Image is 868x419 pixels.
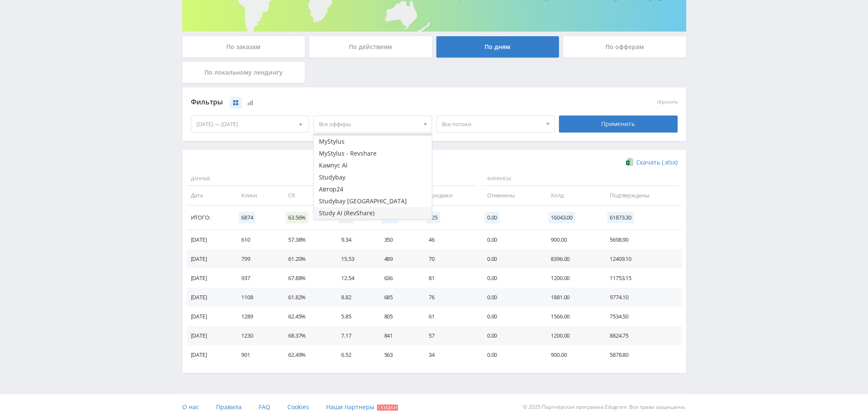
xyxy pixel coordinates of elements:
td: 805 [375,307,420,326]
button: Studybay [GEOGRAPHIC_DATA] [314,195,432,207]
td: 9.34 [333,230,375,249]
td: 12.54 [333,269,375,288]
td: 76 [420,288,479,307]
td: 563 [375,345,420,364]
td: 610 [233,230,280,249]
td: Подтверждены [601,186,681,205]
span: Финансы: [481,172,680,186]
td: Холд [542,186,601,205]
td: Дата [187,186,233,205]
div: [DATE] — [DATE] [191,116,309,132]
td: 62.49% [280,345,333,364]
span: 6874 [239,212,255,223]
td: [DATE] [187,326,233,345]
td: Итого: [187,205,233,230]
td: 7.17 [333,326,375,345]
td: 0.00 [479,326,542,345]
td: 1230 [233,326,280,345]
div: По заказам [182,36,305,58]
td: 15.53 [333,249,375,269]
span: 61873.30 [607,212,634,223]
span: FAQ [259,403,270,411]
td: [DATE] [187,307,233,326]
td: 61.82% [280,288,333,307]
td: [DATE] [187,288,233,307]
td: 5878.80 [601,345,681,364]
td: 12409.10 [601,249,681,269]
td: 61.20% [280,249,333,269]
td: 900.00 [542,345,601,364]
button: Studybay [314,171,432,183]
td: 8.82 [333,288,375,307]
span: Скачать (.xlsx) [636,159,678,166]
td: 0.00 [479,345,542,364]
div: Фильтры [191,96,555,109]
td: 1289 [233,307,280,326]
span: Наши партнеры [326,403,374,411]
td: 937 [233,269,280,288]
td: 7534.50 [601,307,681,326]
td: [DATE] [187,249,233,269]
td: Продажи [420,186,479,205]
span: Правила [216,403,242,411]
span: Cookies [287,403,309,411]
td: 0.00 [479,307,542,326]
td: 61 [420,307,479,326]
div: Применить [559,116,678,133]
td: 489 [375,249,420,269]
td: 5.85 [333,307,375,326]
td: [DATE] [187,230,233,249]
td: 1881.00 [542,288,601,307]
td: 9774.10 [601,288,681,307]
img: xlsx [626,158,633,166]
div: По офферам [563,36,686,58]
span: 425 [426,212,440,223]
td: 0.00 [479,249,542,269]
td: 1200.00 [542,269,601,288]
td: 0.00 [479,230,542,249]
td: 900.00 [542,230,601,249]
td: 34 [420,345,479,364]
td: 70 [420,249,479,269]
div: По действиям [309,36,432,58]
button: Автор24 [314,183,432,195]
td: 841 [375,326,420,345]
button: MyStylus - Revshare [314,147,432,159]
td: CR [280,186,333,205]
td: Отменены [479,186,542,205]
td: 350 [375,230,420,249]
span: Скидки [377,405,398,410]
span: Все потоки [442,116,542,132]
td: 0.00 [479,269,542,288]
td: 901 [233,345,280,364]
td: 68.37% [280,326,333,345]
button: MyStylus [314,136,432,147]
td: 1108 [233,288,280,307]
div: По дням [436,36,559,58]
td: 62.45% [280,307,333,326]
td: 46 [420,230,479,249]
td: 1566.00 [542,307,601,326]
span: 63.56% [286,212,308,223]
td: 799 [233,249,280,269]
td: 6.52 [333,345,375,364]
td: 57 [420,326,479,345]
div: По локальному лендингу [182,62,305,83]
span: 0.00 [485,212,500,223]
span: 16043.00 [548,212,575,223]
button: Кампус AI [314,159,432,171]
span: О нас [182,403,199,411]
span: Данные: [187,172,374,186]
td: 57.38% [280,230,333,249]
td: 67.88% [280,269,333,288]
td: 81 [420,269,479,288]
td: 1200.00 [542,326,601,345]
td: 685 [375,288,420,307]
td: Клики [233,186,280,205]
button: сбросить [657,99,678,105]
td: 8396.00 [542,249,601,269]
td: 8824.75 [601,326,681,345]
td: [DATE] [187,269,233,288]
td: 636 [375,269,420,288]
button: Study AI (RevShare) [314,207,432,219]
